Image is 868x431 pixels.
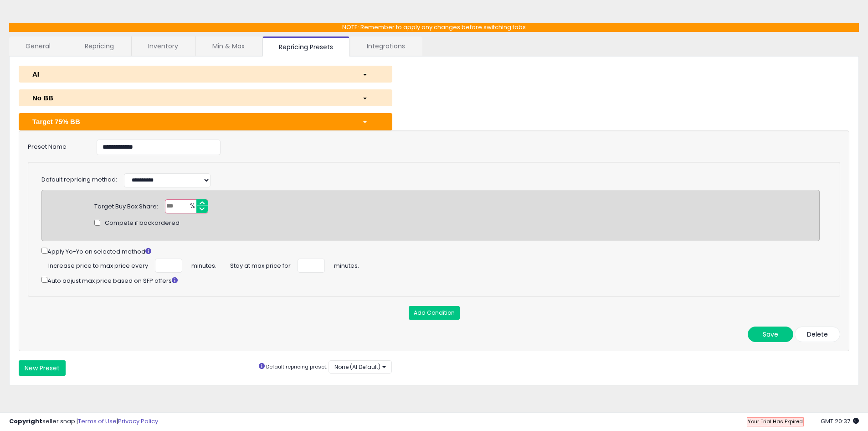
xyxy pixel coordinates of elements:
[19,360,66,376] button: New Preset
[262,36,349,57] a: Repricing Presets
[334,259,359,270] span: minutes.
[409,306,460,320] button: Add Condition
[196,36,261,56] a: Min & Max
[132,36,195,56] a: Inventory
[748,418,803,425] span: Your Trial Has Expired
[230,259,291,270] span: Stay at max price for
[191,259,216,270] span: minutes.
[68,36,130,56] a: Repricing
[9,23,859,32] p: NOTE: Remember to apply any changes before switching tabs
[9,417,42,426] strong: Copyright
[185,200,199,213] span: %
[266,363,327,370] small: Default repricing preset:
[41,246,820,256] div: Apply Yo-Yo on selected method
[26,69,355,79] div: AI
[118,417,158,426] a: Privacy Policy
[48,259,148,270] span: Increase price to max price every
[821,417,859,426] span: 2025-10-13 20:37 GMT
[78,417,117,426] a: Terms of Use
[41,275,820,286] div: Auto adjust max price based on SFP offers
[94,199,158,211] div: Target Buy Box Share:
[795,327,840,342] button: Delete
[19,89,392,106] button: No BB
[105,219,180,228] span: Compete if backordered
[21,140,90,151] label: Preset Name
[9,417,158,426] div: seller snap | |
[19,113,392,130] button: Target 75% BB
[26,117,355,126] div: Target 75% BB
[350,36,421,56] a: Integrations
[19,66,392,83] button: AI
[26,93,355,103] div: No BB
[9,36,67,56] a: General
[41,176,117,184] label: Default repricing method:
[329,360,392,374] button: None (AI Default)
[334,363,380,371] span: None (AI Default)
[748,327,793,342] button: Save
